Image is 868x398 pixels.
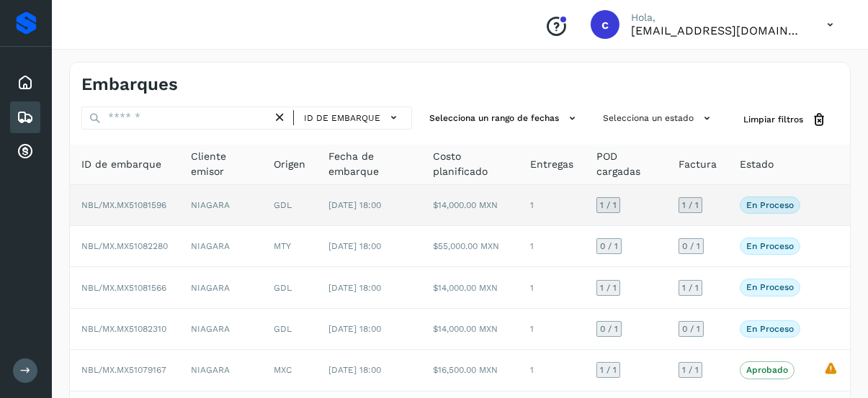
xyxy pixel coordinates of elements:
div: Embarques [10,101,40,133]
p: Aprobado [746,365,788,375]
td: MXC [262,350,317,391]
span: POD cargadas [596,149,656,179]
span: 1 / 1 [682,366,699,374]
button: Selecciona un estado [597,107,720,130]
td: 1 [519,267,585,308]
td: 1 [519,350,585,391]
button: Limpiar filtros [732,107,838,133]
td: NIAGARA [179,226,262,267]
span: 1 / 1 [600,366,617,374]
td: 1 [519,185,585,226]
td: $14,000.00 MXN [421,267,519,308]
td: GDL [262,185,317,226]
td: $14,000.00 MXN [421,309,519,350]
span: 0 / 1 [600,325,618,333]
span: Entregas [530,157,573,172]
p: cobranza1@tmartin.mx [631,24,804,37]
span: Estado [740,157,774,172]
span: ID de embarque [81,157,161,172]
span: [DATE] 18:00 [328,241,381,251]
td: GDL [262,267,317,308]
td: NIAGARA [179,185,262,226]
span: Limpiar filtros [743,113,803,126]
span: 0 / 1 [682,242,700,250]
span: 1 / 1 [600,201,617,209]
span: Origen [274,157,305,172]
span: [DATE] 18:00 [328,365,381,375]
span: 1 / 1 [600,284,617,292]
span: [DATE] 18:00 [328,324,381,334]
td: $55,000.00 MXN [421,226,519,267]
td: MTY [262,226,317,267]
td: GDL [262,309,317,350]
button: Selecciona un rango de fechas [424,107,586,130]
td: NIAGARA [179,350,262,391]
h4: Embarques [81,74,178,95]
td: $14,000.00 MXN [421,185,519,226]
div: Inicio [10,67,40,99]
td: $16,500.00 MXN [421,350,519,391]
span: Cliente emisor [191,149,251,179]
span: 1 / 1 [682,201,699,209]
span: [DATE] 18:00 [328,283,381,293]
p: Hola, [631,12,804,24]
span: Fecha de embarque [328,149,410,179]
span: 0 / 1 [600,242,618,250]
td: NIAGARA [179,309,262,350]
span: [DATE] 18:00 [328,200,381,210]
span: NBL/MX.MX51081596 [81,200,166,210]
span: NBL/MX.MX51079167 [81,365,166,375]
td: 1 [519,309,585,350]
span: NBL/MX.MX51082310 [81,324,166,334]
td: 1 [519,226,585,267]
span: Factura [679,157,717,172]
span: NBL/MX.MX51081566 [81,283,166,293]
button: ID de embarque [300,107,406,128]
p: En proceso [746,324,794,334]
span: Costo planificado [433,149,507,179]
span: 1 / 1 [682,284,699,292]
p: En proceso [746,282,794,292]
span: ID de embarque [304,112,380,125]
div: Cuentas por cobrar [10,136,40,168]
td: NIAGARA [179,267,262,308]
p: En proceso [746,241,794,251]
p: En proceso [746,200,794,210]
span: 0 / 1 [682,325,700,333]
span: NBL/MX.MX51082280 [81,241,168,251]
